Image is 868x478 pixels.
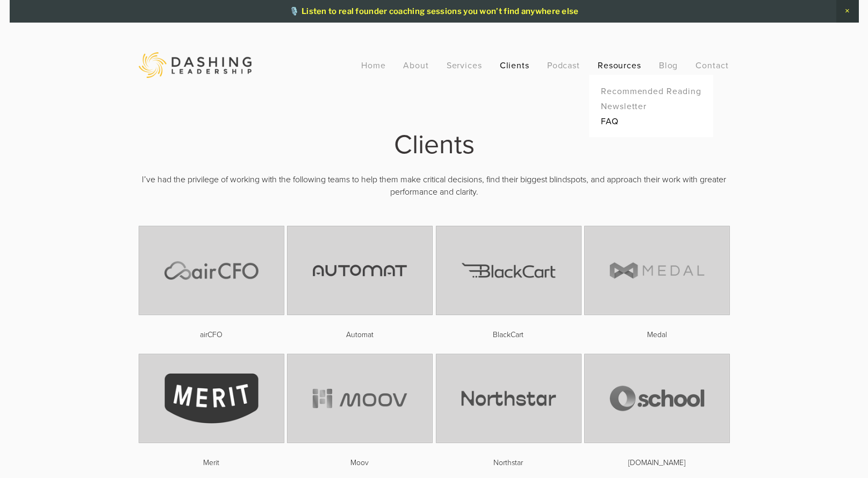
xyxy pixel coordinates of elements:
[139,456,284,468] div: Merit
[598,83,705,98] a: Recommended Reading
[695,55,729,75] a: Contact
[584,456,730,468] div: [DOMAIN_NAME]
[598,59,642,71] a: Resources
[139,354,284,443] img: Merit
[598,113,705,129] a: FAQ
[139,329,284,340] div: airCFO
[287,354,433,443] img: Moov
[139,52,252,78] img: Dashing Leadership
[436,354,582,443] img: Northstar
[287,329,433,340] div: Automat
[598,98,705,113] a: Newsletter
[287,226,433,315] img: Automat
[500,55,530,75] a: Clients
[584,354,730,443] img: O.school
[447,55,483,75] a: Services
[436,226,582,315] img: BlackCart
[287,456,433,468] div: Moov
[139,131,730,155] h1: Clients
[584,329,730,340] div: Medal
[584,226,730,315] img: Medal
[659,55,678,75] a: Blog
[436,456,582,468] div: Northstar
[547,55,580,75] a: Podcast
[139,173,730,197] p: I’ve had the privilege of working with the following teams to help them make critical decisions, ...
[403,55,429,75] a: About
[436,329,582,340] div: BlackCart
[361,55,386,75] a: Home
[139,226,284,315] img: airCFO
